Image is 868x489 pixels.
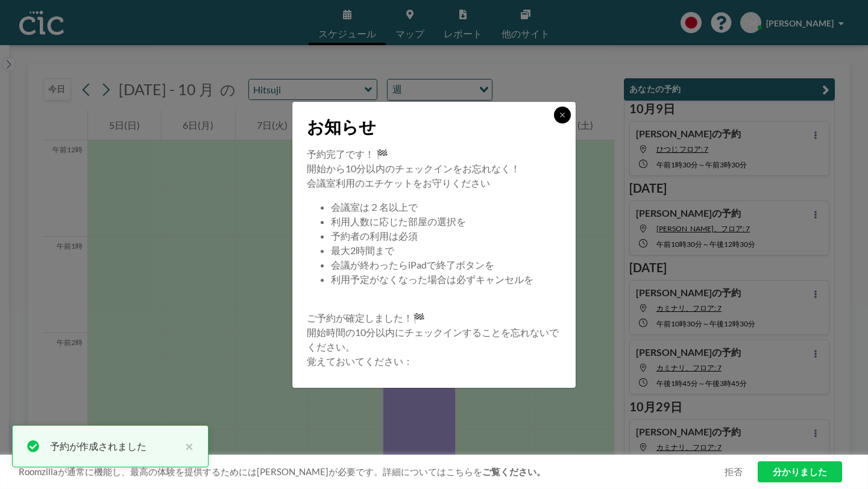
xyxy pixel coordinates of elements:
[331,273,533,285] font: 利用予定がなくなった場合は必ずキャンセルを
[307,177,490,188] font: 会議室利用のエチケットをお守りください
[185,437,193,455] font: ×
[725,466,743,478] a: 拒否
[19,466,482,477] font: Roomzillaが通常に機能し、最高の体験を提供するためには[PERSON_NAME]が必要です。詳細についてはこちらを
[179,439,193,453] button: 近い
[331,201,418,213] font: 会議室は２名以上で
[331,216,466,227] font: 利用人数に応じた部屋の選択を
[331,259,494,270] font: 会議が終わったらiPadで終了ボタンを
[773,466,827,477] font: 分かりました
[725,466,743,477] font: 拒否
[307,326,559,352] font: 開始時間の10分以内にチェックインすることを忘れないでください。
[331,244,394,256] font: 最大2時間まで
[307,148,388,160] font: 予約完了です！ 🏁
[50,440,146,452] font: 予約が作成されました
[307,116,376,137] font: お知らせ
[331,230,418,241] font: 予約者の利用は必須
[307,312,425,323] font: ご予約が確定しました！🏁
[307,355,413,367] font: 覚えておいてください：
[482,466,546,477] a: ご覧ください。
[307,163,520,174] font: 開始から10分以内のチェックインをお忘れなく！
